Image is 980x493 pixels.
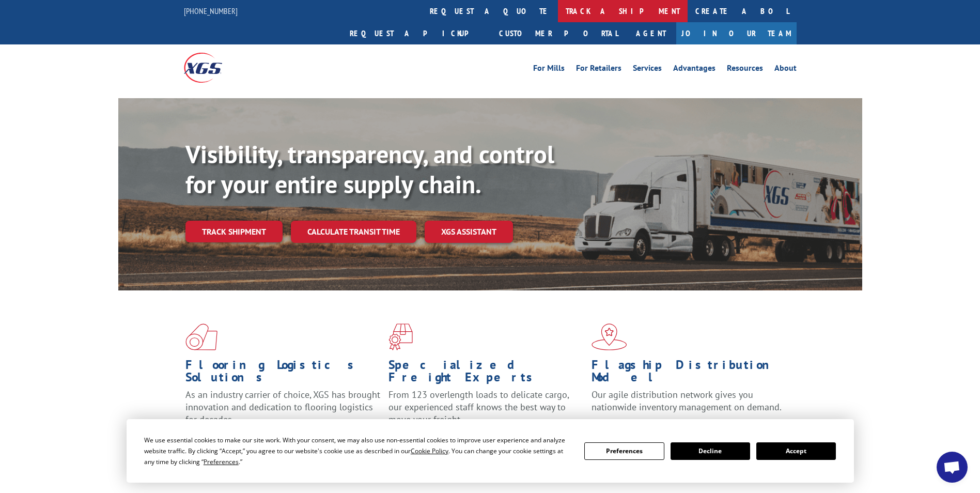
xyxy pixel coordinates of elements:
a: Customer Portal [491,22,626,44]
div: Open chat [937,452,968,483]
span: Cookie Policy [411,446,448,455]
a: Agent [626,22,676,44]
a: Services [633,64,662,75]
a: XGS ASSISTANT [425,221,513,243]
img: xgs-icon-flagship-distribution-model-red [592,323,627,350]
a: Resources [727,64,763,75]
a: Track shipment [185,221,283,242]
a: [PHONE_NUMBER] [184,6,238,16]
a: About [774,64,797,75]
p: From 123 overlength loads to delicate cargo, our experienced staff knows the best way to move you... [388,389,584,435]
h1: Specialized Freight Experts [388,359,584,389]
a: Calculate transit time [291,221,416,243]
div: We use essential cookies to make our site work. With your consent, we may also use non-essential ... [144,435,572,467]
span: Preferences [204,457,239,466]
div: Cookie Consent Prompt [127,419,854,483]
h1: Flooring Logistics Solutions [185,359,381,389]
a: Request a pickup [342,22,491,44]
a: For Retailers [576,64,621,75]
h1: Flagship Distribution Model [592,359,787,389]
button: Preferences [584,442,664,460]
a: For Mills [533,64,565,75]
img: xgs-icon-total-supply-chain-intelligence-red [185,323,217,350]
b: Visibility, transparency, and control for your entire supply chain. [185,138,554,200]
img: xgs-icon-focused-on-flooring-red [388,323,413,350]
span: As an industry carrier of choice, XGS has brought innovation and dedication to flooring logistics... [185,389,380,425]
a: Join Our Team [676,22,797,44]
a: Advantages [673,64,715,75]
button: Accept [756,442,836,460]
span: Our agile distribution network gives you nationwide inventory management on demand. [592,389,782,413]
button: Decline [671,442,750,460]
